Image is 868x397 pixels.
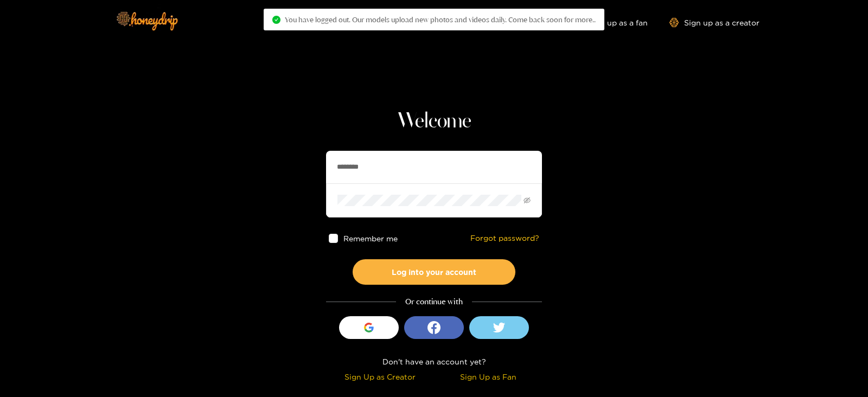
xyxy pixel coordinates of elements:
button: Log into your account [353,259,515,285]
span: check-circle [272,16,280,24]
span: You have logged out. Our models upload new photos and videos daily. Come back soon for more.. [285,15,596,24]
div: Don't have an account yet? [326,355,542,368]
span: eye-invisible [524,197,531,204]
a: Sign up as a creator [669,18,759,27]
div: Sign Up as Fan [437,370,539,383]
div: Sign Up as Creator [329,370,431,383]
h1: Welcome [326,108,542,135]
div: Or continue with [326,296,542,308]
span: Remember me [343,234,398,242]
a: Sign up as a fan [573,18,648,27]
a: Forgot password? [470,234,539,243]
